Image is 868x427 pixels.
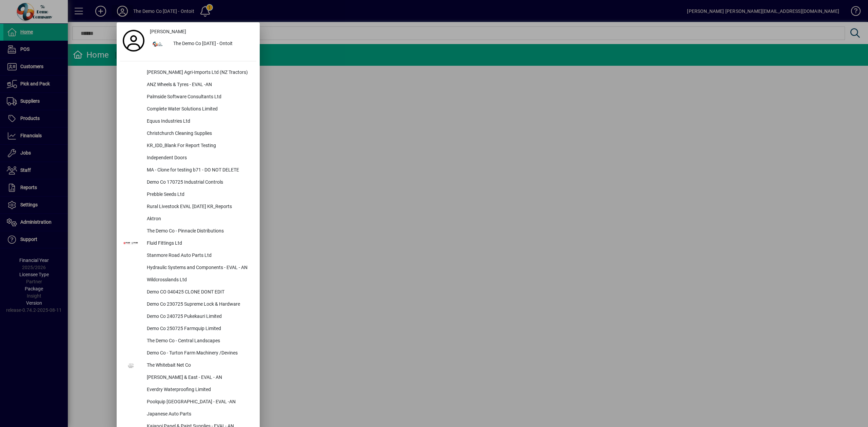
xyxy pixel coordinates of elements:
span: [PERSON_NAME] [150,28,186,35]
button: Everdry Waterproofing Limited [120,384,256,396]
button: Equus Industries Ltd [120,116,256,128]
div: The Demo Co - Central Landscapes [141,335,256,347]
button: Independent Doors [120,152,256,164]
div: ANZ Wheels & Tyres - EVAL -AN [141,79,256,91]
button: Demo Co 240725 Pukekauri Limited [120,311,256,323]
button: Demo CO 040425 CLONE DONT EDIT [120,286,256,299]
button: [PERSON_NAME] & East - EVAL - AN [120,372,256,384]
div: The Demo Co - Pinnacle Distributions [141,225,256,238]
div: Aktron [141,213,256,225]
div: KR_IDD_Blank For Report Testing [141,140,256,152]
button: The Demo Co - Pinnacle Distributions [120,225,256,238]
button: Demo Co 230725 Supreme Lock & Hardware [120,299,256,311]
div: Wildcrosslands Ltd [141,274,256,286]
div: Poolquip [GEOGRAPHIC_DATA] - EVAL -AN [141,396,256,408]
button: Poolquip [GEOGRAPHIC_DATA] - EVAL -AN [120,396,256,408]
button: ANZ Wheels & Tyres - EVAL -AN [120,79,256,91]
div: Demo CO 040425 CLONE DONT EDIT [141,286,256,299]
div: Christchurch Cleaning Supplies [141,128,256,140]
button: Christchurch Cleaning Supplies [120,128,256,140]
button: Demo Co 250725 Farmquip Limited [120,323,256,335]
button: Wildcrosslands Ltd [120,274,256,286]
div: Demo Co 250725 Farmquip Limited [141,323,256,335]
div: Palmside Software Consultants Ltd [141,91,256,103]
div: Japanese Auto Parts [141,408,256,421]
div: Independent Doors [141,152,256,164]
div: Complete Water Solutions Limited [141,103,256,116]
div: [PERSON_NAME] Agri-Imports Ltd (NZ Tractors) [141,67,256,79]
div: Demo Co 240725 Pukekauri Limited [141,311,256,323]
div: The Demo Co [DATE] - Ontoit [168,38,256,50]
button: Japanese Auto Parts [120,408,256,421]
button: MA - Clone for testing b71 - DO NOT DELETE [120,164,256,177]
button: Fluid Fittings Ltd [120,238,256,250]
button: Demo Co - Turton Farm Machinery /Devines [120,347,256,360]
button: [PERSON_NAME] Agri-Imports Ltd (NZ Tractors) [120,67,256,79]
div: Stanmore Road Auto Parts Ltd [141,250,256,262]
button: Hydraulic Systems and Components - EVAL - AN [120,262,256,274]
a: Profile [120,35,147,47]
button: The Demo Co [DATE] - Ontoit [147,38,256,50]
div: Demo Co 230725 Supreme Lock & Hardware [141,299,256,311]
button: The Whitebait Net Co [120,360,256,372]
button: Stanmore Road Auto Parts Ltd [120,250,256,262]
button: Demo Co 170725 Industrial Controls [120,177,256,189]
button: Rural Livestock EVAL [DATE] KR_Reports [120,201,256,213]
div: MA - Clone for testing b71 - DO NOT DELETE [141,164,256,177]
div: [PERSON_NAME] & East - EVAL - AN [141,372,256,384]
div: Demo Co - Turton Farm Machinery /Devines [141,347,256,360]
div: Hydraulic Systems and Components - EVAL - AN [141,262,256,274]
div: Fluid Fittings Ltd [141,238,256,250]
div: Rural Livestock EVAL [DATE] KR_Reports [141,201,256,213]
div: The Whitebait Net Co [141,360,256,372]
div: Everdry Waterproofing Limited [141,384,256,396]
div: Equus Industries Ltd [141,116,256,128]
button: Prebble Seeds Ltd [120,189,256,201]
div: Demo Co 170725 Industrial Controls [141,177,256,189]
button: The Demo Co - Central Landscapes [120,335,256,347]
button: KR_IDD_Blank For Report Testing [120,140,256,152]
button: Complete Water Solutions Limited [120,103,256,116]
button: Aktron [120,213,256,225]
a: [PERSON_NAME] [147,26,256,38]
button: Palmside Software Consultants Ltd [120,91,256,103]
div: Prebble Seeds Ltd [141,189,256,201]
